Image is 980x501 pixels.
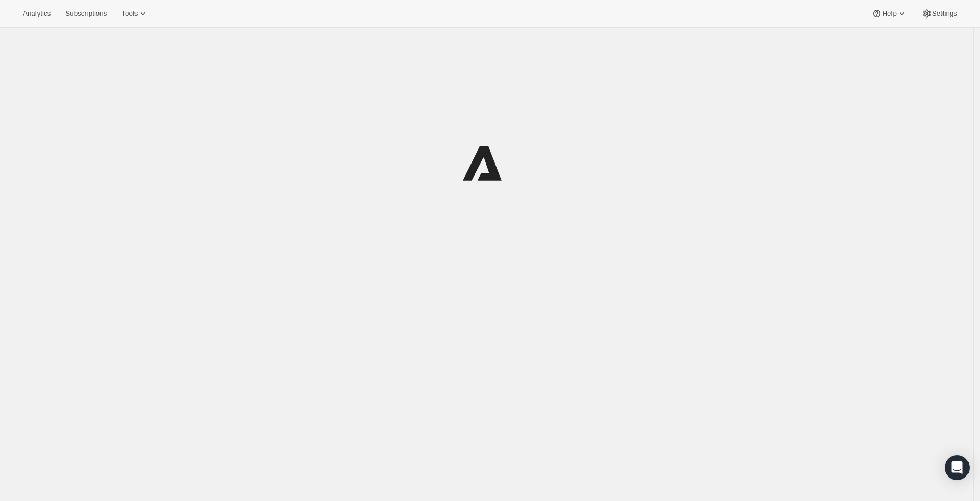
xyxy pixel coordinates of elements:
button: Settings [915,6,963,21]
button: Subscriptions [59,6,113,21]
span: Subscriptions [65,9,107,18]
span: Settings [932,9,957,18]
button: Analytics [17,6,57,21]
span: Analytics [23,9,51,18]
div: Open Intercom Messenger [945,455,970,480]
button: Help [865,6,913,21]
span: Help [882,9,896,18]
span: Tools [121,9,138,18]
button: Tools [115,6,154,21]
